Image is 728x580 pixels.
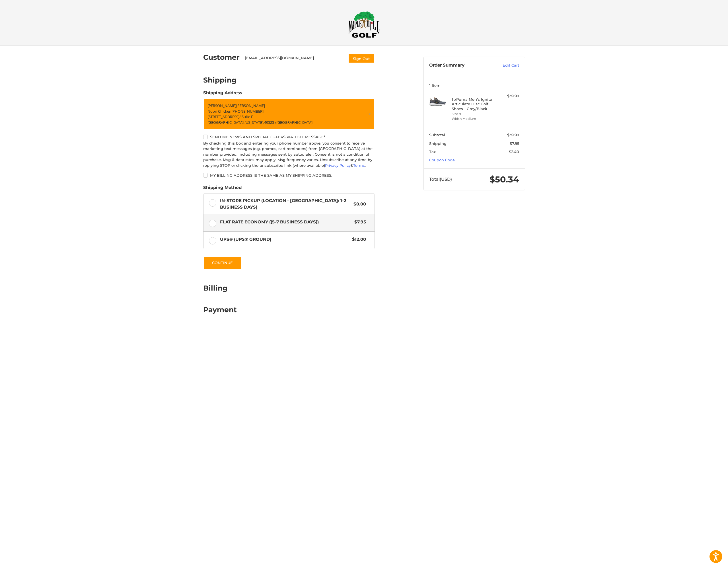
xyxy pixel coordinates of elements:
span: $7.95 [510,141,519,146]
span: [STREET_ADDRESS] [207,114,239,119]
a: Enter or select a different address [203,99,375,129]
span: $7.95 [352,219,366,225]
li: Size 9 [452,112,495,116]
h2: Payment [203,305,237,314]
span: [PERSON_NAME] [236,103,265,108]
span: [PERSON_NAME] [207,103,236,108]
span: Subtotal [429,133,445,137]
span: In-Store Pickup (Location - [GEOGRAPHIC_DATA]: 1-2 BUSINESS DAYS) [220,198,351,210]
label: My billing address is the same as my shipping address. [203,173,375,178]
legend: Shipping Address [203,90,242,99]
label: Send me news and special offers via text message* [203,135,375,139]
button: Continue [203,256,242,269]
span: Noori Chicken [207,109,231,114]
h4: 1 x Puma Men's Ignite Articulate Disc Golf Shoes - Grey/Black [452,97,495,111]
span: Tax [429,149,436,154]
a: Privacy Policy [325,163,351,168]
div: $39.99 [497,93,519,99]
span: [US_STATE], [244,120,264,125]
span: Shipping [429,141,447,146]
span: UPS® (UPS® Ground) [220,236,349,243]
span: $2.40 [509,149,519,154]
h3: Order Summary [429,63,490,68]
span: $50.34 [490,174,519,185]
h2: Billing [203,284,237,293]
div: By checking this box and entering your phone number above, you consent to receive marketing text ... [203,141,375,168]
span: [PHONE_NUMBER] [231,109,264,114]
h2: Customer [203,53,240,62]
span: $0.00 [351,201,366,207]
span: 49525 / [264,120,276,125]
span: Total (USD) [429,176,452,182]
span: [GEOGRAPHIC_DATA], [207,120,244,125]
span: Flat Rate Economy ((5-7 Business Days)) [220,219,352,225]
a: Terms [353,163,365,168]
span: $12.00 [349,236,366,243]
a: Coupon Code [429,158,455,162]
span: [GEOGRAPHIC_DATA] [276,120,312,125]
h2: Shipping [203,76,237,85]
legend: Shipping Method [203,184,242,194]
span: $39.99 [507,133,519,137]
li: Width Medium [452,116,495,121]
div: [EMAIL_ADDRESS][DOMAIN_NAME] [245,55,342,63]
a: Edit Cart [490,63,519,68]
span: / Suite F [239,114,253,119]
button: Sign Out [348,54,375,63]
h3: 1 Item [429,83,519,88]
img: Maple Hill Golf [348,11,380,38]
